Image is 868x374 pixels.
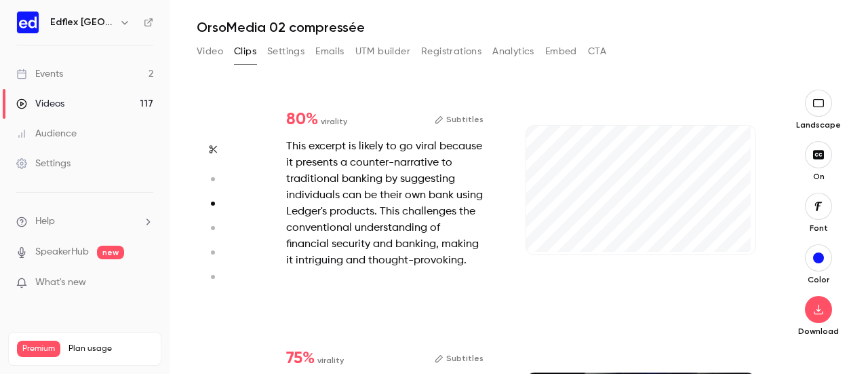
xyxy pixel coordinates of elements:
[797,326,840,337] p: Download
[16,67,63,81] div: Events
[17,341,60,357] span: Premium
[16,97,64,111] div: Videos
[35,245,89,259] a: SpeakerHub
[797,171,840,182] p: On
[16,127,77,141] div: Audience
[797,274,840,285] p: Color
[137,277,153,289] iframe: Noticeable Trigger
[286,138,484,269] div: This excerpt is likely to go viral because it presents a counter-narrative to traditional banking...
[234,41,256,62] button: Clips
[545,41,577,62] button: Embed
[35,276,86,290] span: What's new
[421,41,481,62] button: Registrations
[97,246,124,259] span: new
[68,343,153,354] span: Plan usage
[286,111,318,128] span: 80 %
[492,41,534,62] button: Analytics
[317,354,344,367] span: virality
[797,223,840,233] p: Font
[321,115,347,128] span: virality
[197,41,223,62] button: Video
[16,214,153,229] li: help-dropdown-opener
[16,157,71,170] div: Settings
[286,350,315,367] span: 75 %
[796,119,841,130] p: Landscape
[435,350,484,367] button: Subtitles
[588,41,606,62] button: CTA
[315,41,344,62] button: Emails
[435,111,484,128] button: Subtitles
[197,19,841,35] h1: OrsoMedia 02 compressée
[267,41,304,62] button: Settings
[35,214,55,229] span: Help
[50,16,114,29] h6: Edflex [GEOGRAPHIC_DATA]
[17,12,39,33] img: Edflex France
[355,41,410,62] button: UTM builder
